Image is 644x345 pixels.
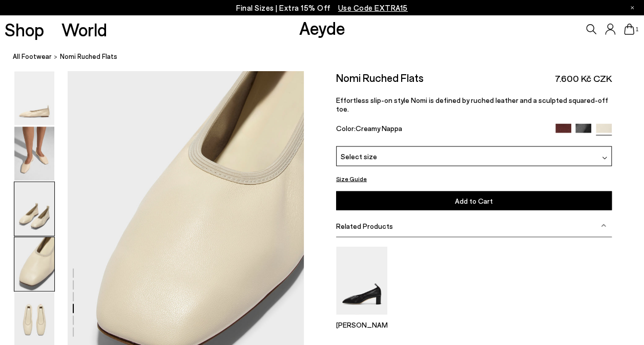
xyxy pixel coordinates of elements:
a: Shop [5,20,44,38]
span: 7.600 Kč CZK [555,72,612,85]
img: Nomi Ruched Flats - Image 2 [14,127,54,181]
img: Nomi Ruched Flats - Image 3 [14,182,54,236]
span: Add to Cart [455,197,493,205]
p: Final Sizes | Extra 15% Off [236,2,408,14]
p: Effortless slip-on style Nomi is defined by ruched leather and a sculpted squared-off toe. [336,96,612,113]
a: All Footwear [13,51,52,62]
a: 1 [624,24,634,35]
p: [PERSON_NAME] [336,320,387,329]
button: Size Guide [336,172,367,185]
span: 1 [634,27,639,32]
img: Narissa Ruched Pumps [336,247,387,315]
span: Related Products [336,222,393,230]
img: Nomi Ruched Flats - Image 4 [14,238,54,291]
nav: breadcrumb [13,43,644,71]
a: Aeyde [299,17,345,38]
button: Add to Cart [336,191,612,210]
a: World [61,20,107,38]
span: Nomi Ruched Flats [60,51,117,62]
span: Select size [341,150,377,161]
span: Navigate to /collections/ss25-final-sizes [338,3,408,12]
img: Nomi Ruched Flats - Image 1 [14,72,54,125]
img: svg%3E [602,156,607,161]
span: Creamy Nappa [356,124,402,133]
img: svg%3E [601,223,606,228]
div: Color: [336,124,547,136]
a: Narissa Ruched Pumps [PERSON_NAME] [336,308,387,329]
h2: Nomi Ruched Flats [336,71,424,84]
